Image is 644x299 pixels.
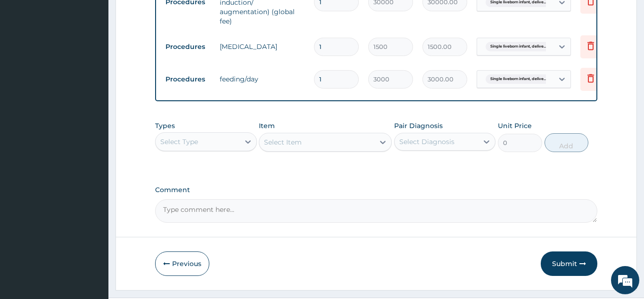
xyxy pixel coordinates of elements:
[541,251,597,276] button: Submit
[155,186,597,194] label: Comment
[259,121,275,130] label: Item
[215,37,309,56] td: [MEDICAL_DATA]
[161,71,215,88] td: Procedures
[5,199,180,232] textarea: Type your message and hit 'Enter'
[215,70,309,89] td: feeding/day
[394,121,443,130] label: Pair Diagnosis
[155,122,175,130] label: Types
[161,38,215,56] td: Procedures
[498,121,532,130] label: Unit Price
[155,5,177,27] div: Minimize live chat window
[486,74,551,84] span: Single liveborn infant, delive...
[55,89,130,185] span: We're online!
[160,137,198,146] div: Select Type
[545,133,589,152] button: Add
[49,53,158,65] div: Chat with us now
[486,42,551,51] span: Single liveborn infant, delive...
[17,47,38,71] img: d_794563401_company_1708531726252_794563401
[155,251,209,276] button: Previous
[399,137,454,146] div: Select Diagnosis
